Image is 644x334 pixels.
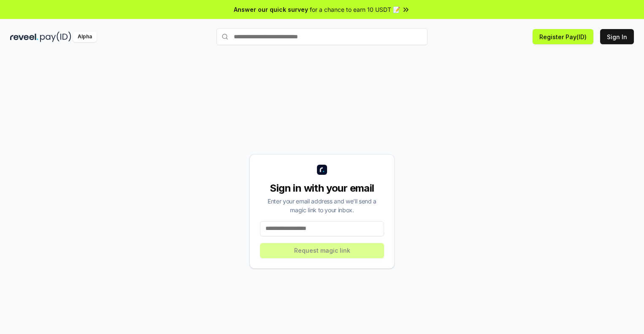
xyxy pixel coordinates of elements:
img: reveel_dark [10,32,38,42]
button: Register Pay(ID) [533,29,593,44]
span: for a chance to earn 10 USDT 📝 [310,5,400,14]
div: Sign in with your email [260,182,384,195]
img: logo_small [317,165,327,175]
div: Enter your email address and we’ll send a magic link to your inbox. [260,197,384,214]
span: Answer our quick survey [234,5,308,14]
button: Sign In [600,29,634,44]
img: pay_id [40,32,71,42]
div: Alpha [73,32,97,42]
